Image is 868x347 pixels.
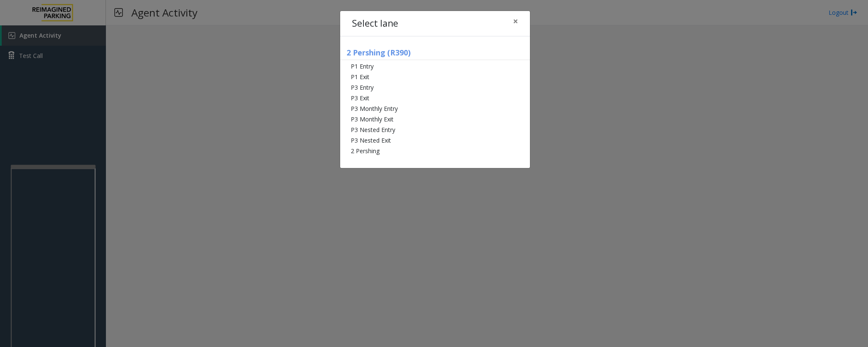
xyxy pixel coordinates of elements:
[340,93,530,103] li: P3 Exit
[340,114,530,124] li: P3 Monthly Exit
[340,135,530,146] li: P3 Nested Exit
[340,61,530,72] li: P1 Entry
[507,11,524,32] button: Close
[340,124,530,135] li: P3 Nested Entry
[340,48,530,60] h5: 2 Pershing (R390)
[352,17,398,30] h4: Select lane
[340,72,530,82] li: P1 Exit
[513,15,518,27] span: ×
[340,103,530,114] li: P3 Monthly Entry
[340,82,530,93] li: P3 Entry
[340,146,530,156] li: 2 Pershing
